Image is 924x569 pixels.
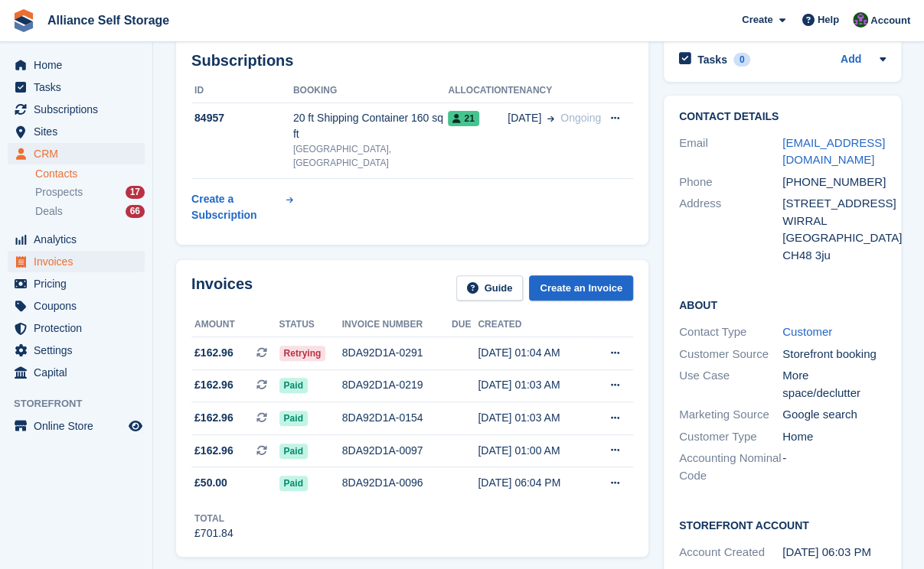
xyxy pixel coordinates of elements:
div: [STREET_ADDRESS] [782,195,886,213]
span: Deals [35,204,63,219]
a: menu [8,54,145,76]
th: Tenancy [508,79,601,103]
span: Tasks [34,76,126,98]
span: [DATE] [508,110,541,126]
div: Address [679,195,782,264]
span: £162.96 [194,410,233,426]
a: Customer [782,325,832,338]
a: menu [8,340,145,361]
div: Create a Subscription [191,191,283,223]
div: [DATE] 01:03 AM [478,377,589,393]
h2: Subscriptions [191,52,633,70]
a: menu [8,362,145,383]
div: 8DA92D1A-0096 [342,475,452,491]
div: - [782,450,886,484]
a: menu [8,295,145,317]
span: CRM [34,143,126,164]
span: Create [742,12,772,28]
th: Created [478,313,589,337]
a: menu [8,317,145,339]
th: Due [452,313,478,337]
span: Settings [34,340,126,361]
div: Customer Type [679,428,782,446]
span: Capital [34,362,126,383]
div: 8DA92D1A-0219 [342,377,452,393]
div: Storefront booking [782,346,886,363]
span: Paid [279,476,308,491]
h2: About [679,297,886,312]
span: £162.96 [194,377,233,393]
div: [DATE] 06:03 PM [782,544,886,561]
div: [DATE] 06:04 PM [478,475,589,491]
div: 8DA92D1A-0291 [342,345,452,361]
div: CH48 3ju [782,247,886,265]
span: Invoices [34,251,126,272]
h2: Contact Details [679,111,886,123]
div: Customer Source [679,346,782,363]
div: More space/declutter [782,367,886,402]
a: menu [8,143,145,164]
span: Analytics [34,229,126,250]
div: 66 [126,205,145,218]
div: [GEOGRAPHIC_DATA], [GEOGRAPHIC_DATA] [293,142,449,170]
div: 17 [126,186,145,199]
div: [DATE] 01:00 AM [478,443,589,459]
span: Pricing [34,273,126,294]
div: Marketing Source [679,406,782,424]
div: Phone [679,174,782,191]
span: Paid [279,378,308,393]
span: Ongoing [560,112,601,124]
a: menu [8,415,145,437]
span: £50.00 [194,475,227,491]
div: 0 [733,53,751,67]
div: Google search [782,406,886,424]
th: ID [191,79,293,103]
div: 8DA92D1A-0097 [342,443,452,459]
a: Create a Subscription [191,185,293,229]
div: 20 ft Shipping Container 160 sq ft [293,110,449,142]
span: Help [818,12,839,28]
span: Subscriptions [34,99,126,120]
h2: Storefront Account [679,517,886,532]
th: Amount [191,313,279,337]
a: menu [8,99,145,120]
a: [EMAIL_ADDRESS][DOMAIN_NAME] [782,136,885,167]
a: Preview store [126,417,145,435]
a: Prospects 17 [35,184,145,200]
img: stora-icon-8386f47178a22dfd0bd8f6a31ec36ba5ce8667c1dd55bd0f319d3a0aa187defe.svg [12,9,35,32]
img: Romilly Norton [853,12,868,28]
span: £162.96 [194,345,233,361]
a: menu [8,251,145,272]
div: [PHONE_NUMBER] [782,174,886,191]
div: Contact Type [679,324,782,341]
th: Status [279,313,342,337]
th: Invoice number [342,313,452,337]
a: menu [8,229,145,250]
span: Storefront [14,396,152,411]
span: £162.96 [194,443,233,459]
a: menu [8,273,145,294]
span: Protection [34,317,126,339]
div: Total [194,512,233,525]
a: menu [8,121,145,142]
div: £701.84 [194,525,233,541]
a: menu [8,76,145,98]
h2: Tasks [697,53,727,67]
th: Booking [293,79,449,103]
a: Create an Invoice [529,275,633,301]
span: Sites [34,121,126,142]
div: 8DA92D1A-0154 [342,410,452,426]
a: Add [841,51,861,69]
div: Accounting Nominal Code [679,450,782,484]
div: Use Case [679,367,782,402]
a: Alliance Self Storage [41,8,175,33]
div: [GEOGRAPHIC_DATA] [782,229,886,247]
span: Coupons [34,295,126,317]
div: Email [679,135,782,169]
a: Guide [456,275,524,301]
div: WIRRAL [782,213,886,230]
span: Prospects [35,185,83,200]
div: [DATE] 01:03 AM [478,410,589,426]
a: Contacts [35,167,145,181]
span: Home [34,54,126,76]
